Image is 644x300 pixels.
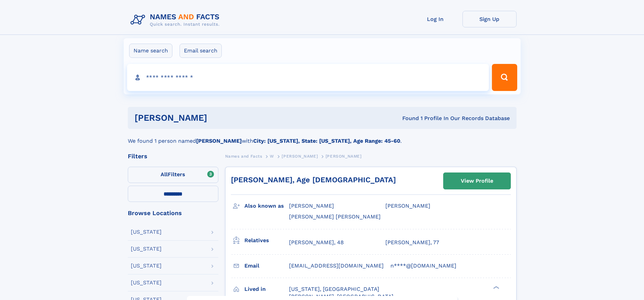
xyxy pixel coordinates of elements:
a: Sign Up [462,11,517,27]
h3: Also known as [244,200,289,212]
div: View Profile [461,173,493,189]
h3: Relatives [244,235,289,246]
input: search input [127,64,489,91]
a: Log In [408,11,462,27]
span: [PERSON_NAME] [385,203,430,209]
a: [PERSON_NAME], Age [DEMOGRAPHIC_DATA] [231,176,396,184]
a: View Profile [444,173,510,189]
label: Name search [129,44,172,58]
div: [US_STATE] [131,263,162,269]
div: [US_STATE] [131,229,162,235]
b: [PERSON_NAME] [196,138,242,144]
span: [PERSON_NAME] [PERSON_NAME] [289,213,381,220]
span: [PERSON_NAME], [GEOGRAPHIC_DATA] [289,293,393,300]
img: Logo Names and Facts [128,11,225,29]
button: Search Button [492,64,517,91]
div: ❯ [492,285,500,290]
div: Browse Locations [128,210,218,216]
div: We found 1 person named with . [128,129,517,145]
b: City: [US_STATE], State: [US_STATE], Age Range: 45-60 [253,138,400,144]
div: Found 1 Profile In Our Records Database [305,115,510,122]
div: [US_STATE] [131,280,162,285]
a: [PERSON_NAME], 48 [289,239,344,246]
a: W [270,152,274,160]
div: Filters [128,153,218,159]
h3: Lived in [244,283,289,295]
span: All [161,171,168,178]
span: [EMAIL_ADDRESS][DOMAIN_NAME] [289,262,384,269]
span: [PERSON_NAME] [289,203,334,209]
span: [US_STATE], [GEOGRAPHIC_DATA] [289,286,379,292]
a: Names and Facts [225,152,262,160]
span: W [270,154,274,159]
span: [PERSON_NAME] [326,154,362,159]
label: Email search [180,44,222,58]
h3: Email [244,260,289,272]
div: [US_STATE] [131,246,162,252]
label: Filters [128,167,218,183]
a: [PERSON_NAME], 77 [385,239,439,246]
span: [PERSON_NAME] [282,154,318,159]
a: [PERSON_NAME] [282,152,318,160]
h1: [PERSON_NAME] [135,114,305,122]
